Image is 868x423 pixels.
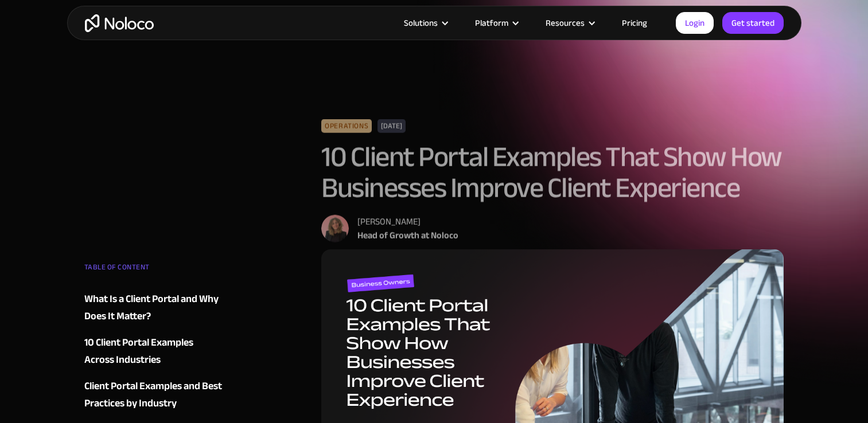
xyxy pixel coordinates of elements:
[321,119,372,133] div: Operations
[84,258,223,281] div: TABLE OF CONTENT
[546,15,585,30] div: Resources
[722,12,784,34] a: Get started
[84,378,223,412] a: Client Portal Examples and Best Practices by Industry
[84,291,223,325] a: What Is a Client Portal and Why Does It Matter?
[357,229,458,242] div: Head of Growth at Noloco
[531,15,608,30] div: Resources
[390,15,461,30] div: Solutions
[676,12,714,34] a: Login
[357,215,458,229] div: [PERSON_NAME]
[85,14,154,32] a: home
[461,15,531,30] div: Platform
[84,334,223,369] a: 10 Client Portal Examples Across Industries
[377,119,406,133] div: [DATE]
[404,15,438,30] div: Solutions
[475,15,508,30] div: Platform
[321,142,784,203] h1: 10 Client Portal Examples That Show How Businesses Improve Client Experience
[608,15,661,30] a: Pricing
